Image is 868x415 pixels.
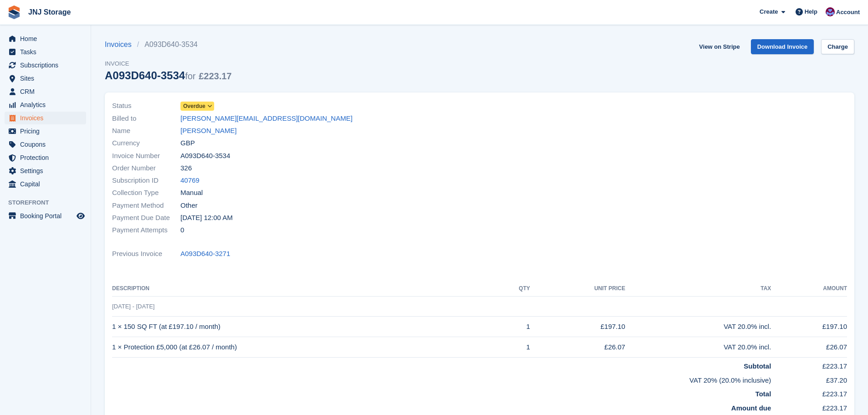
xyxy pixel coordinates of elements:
[5,210,86,222] a: menu
[836,8,860,17] span: Account
[112,372,771,386] td: VAT 20% (20.0% inclusive)
[821,39,854,54] a: Charge
[5,164,86,177] a: menu
[5,151,86,164] a: menu
[105,39,231,50] nav: breadcrumbs
[180,188,203,198] span: Manual
[530,317,625,337] td: £197.10
[180,151,230,161] span: A093D640-3534
[180,101,214,111] a: Overdue
[20,59,75,72] span: Subscriptions
[8,198,91,207] span: Storefront
[183,102,205,110] span: Overdue
[180,213,233,223] time: 2025-08-14 23:00:00 UTC
[112,200,180,211] span: Payment Method
[5,125,86,138] a: menu
[5,46,86,58] a: menu
[826,7,835,16] img: Jonathan Scrase
[180,249,230,259] a: A093D640-3271
[20,138,75,151] span: Coupons
[112,225,180,236] span: Payment Attempts
[530,282,625,296] th: Unit Price
[112,213,180,223] span: Payment Due Date
[20,98,75,111] span: Analytics
[760,7,778,16] span: Create
[20,112,75,124] span: Invoices
[112,282,496,296] th: Description
[105,59,231,68] span: Invoice
[496,337,530,358] td: 1
[75,210,86,221] a: Preview store
[5,85,86,98] a: menu
[731,404,771,412] strong: Amount due
[20,151,75,164] span: Protection
[180,200,198,211] span: Other
[771,358,847,372] td: £223.17
[112,303,154,310] span: [DATE] - [DATE]
[112,138,180,149] span: Currency
[771,317,847,337] td: £197.10
[625,342,771,353] div: VAT 20.0% incl.
[496,317,530,337] td: 1
[496,282,530,296] th: QTY
[751,39,814,54] a: Download Invoice
[112,126,180,136] span: Name
[771,400,847,414] td: £223.17
[5,112,86,124] a: menu
[20,178,75,190] span: Capital
[180,175,200,186] a: 40769
[112,113,180,124] span: Billed to
[5,138,86,151] a: menu
[112,337,496,358] td: 1 × Protection £5,000 (at £26.07 / month)
[20,210,75,222] span: Booking Portal
[771,372,847,386] td: £37.20
[180,113,353,124] a: [PERSON_NAME][EMAIL_ADDRESS][DOMAIN_NAME]
[20,46,75,58] span: Tasks
[5,32,86,45] a: menu
[20,164,75,177] span: Settings
[112,151,180,161] span: Invoice Number
[20,85,75,98] span: CRM
[5,178,86,190] a: menu
[20,72,75,85] span: Sites
[180,126,236,136] a: [PERSON_NAME]
[5,59,86,72] a: menu
[180,225,184,236] span: 0
[105,39,137,50] a: Invoices
[180,163,192,174] span: 326
[5,98,86,111] a: menu
[112,101,180,111] span: Status
[625,322,771,332] div: VAT 20.0% incl.
[5,72,86,85] a: menu
[695,39,743,54] a: View on Stripe
[771,337,847,358] td: £26.07
[112,317,496,337] td: 1 × 150 SQ FT (at £197.10 / month)
[771,282,847,296] th: Amount
[20,32,75,45] span: Home
[112,163,180,174] span: Order Number
[199,71,231,81] span: £223.17
[20,125,75,138] span: Pricing
[771,385,847,400] td: £223.17
[112,249,180,259] span: Previous Invoice
[755,390,771,398] strong: Total
[744,362,771,370] strong: Subtotal
[805,7,817,16] span: Help
[7,5,21,19] img: stora-icon-8386f47178a22dfd0bd8f6a31ec36ba5ce8667c1dd55bd0f319d3a0aa187defe.svg
[112,175,180,186] span: Subscription ID
[625,282,771,296] th: Tax
[180,138,195,149] span: GBP
[112,188,180,198] span: Collection Type
[25,5,74,20] a: JNJ Storage
[530,337,625,358] td: £26.07
[185,71,195,81] span: for
[105,69,231,82] div: A093D640-3534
